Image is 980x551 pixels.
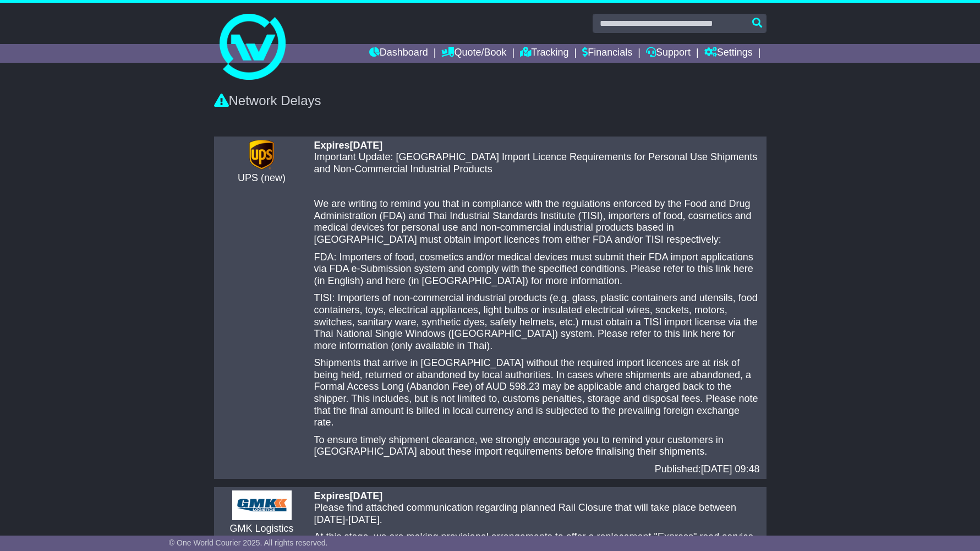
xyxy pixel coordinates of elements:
[169,538,328,547] span: © One World Courier 2025. All rights reserved.
[314,252,760,287] p: FDA: Importers of food, cosmetics and/or medical devices must submit their FDA import application...
[582,44,632,63] a: Financials
[314,434,760,458] p: To ensure timely shipment clearance, we strongly encourage you to remind your customers in [GEOGR...
[314,490,760,503] div: Expires
[369,44,428,63] a: Dashboard
[314,463,760,476] div: Published:
[249,140,274,170] img: CarrierLogo
[214,93,767,109] div: Network Delays
[350,140,383,151] span: [DATE]
[221,172,303,184] div: UPS (new)
[314,140,760,152] div: Expires
[441,44,506,63] a: Quote/Book
[314,502,760,526] p: Please find attached communication regarding planned Rail Closure that will take place between [D...
[314,292,760,352] p: TISI: Importers of non-commercial industrial products (e.g. glass, plastic containers and utensil...
[520,44,568,63] a: Tracking
[704,44,753,63] a: Settings
[232,490,292,520] img: CarrierLogo
[314,151,760,175] p: Important Update: [GEOGRAPHIC_DATA] Import Licence Requirements for Personal Use Shipments and No...
[701,463,760,474] span: [DATE] 09:48
[221,523,303,535] div: GMK Logistics
[646,44,691,63] a: Support
[350,490,383,501] span: [DATE]
[314,198,760,246] p: We are writing to remind you that in compliance with the regulations enforced by the Food and Dru...
[314,357,760,429] p: Shipments that arrive in [GEOGRAPHIC_DATA] without the required import licences are at risk of be...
